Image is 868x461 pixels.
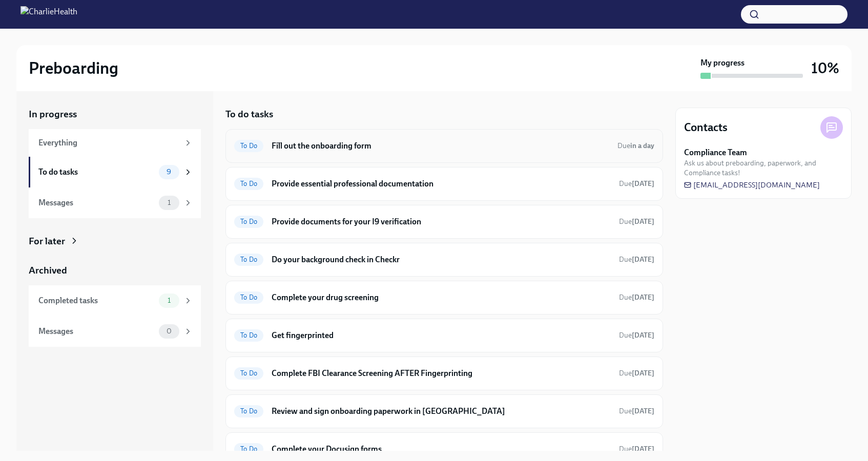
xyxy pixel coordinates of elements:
[272,292,611,303] h6: Complete your drug screening
[38,295,155,306] div: Completed tasks
[272,368,611,379] h6: Complete FBI Clearance Screening AFTER Fingerprinting
[234,214,654,230] a: To DoProvide documents for your I9 verificationDue[DATE]
[160,168,177,176] span: 9
[234,180,263,187] span: To Do
[29,108,201,121] a: In progress
[234,365,654,382] a: To DoComplete FBI Clearance Screening AFTER FingerprintingDue[DATE]
[632,369,654,378] strong: [DATE]
[38,197,155,208] div: Messages
[700,57,745,69] strong: My progress
[684,120,728,135] h4: Contacts
[234,142,263,150] span: To Do
[234,331,263,339] span: To Do
[619,293,654,302] span: Due
[619,406,654,416] span: October 2nd, 2025 09:00
[619,292,654,302] span: September 26th, 2025 09:00
[272,216,611,227] h6: Provide documents for your I9 verification
[632,255,654,264] strong: [DATE]
[632,445,654,453] strong: [DATE]
[684,158,843,178] span: Ask us about preboarding, paperwork, and Compliance tasks!
[619,217,654,226] span: September 26th, 2025 09:00
[617,141,654,151] span: September 24th, 2025 09:00
[225,108,273,121] h5: To do tasks
[234,294,263,301] span: To Do
[619,331,654,340] span: Due
[684,147,747,158] strong: Compliance Team
[684,180,820,190] a: [EMAIL_ADDRESS][DOMAIN_NAME]
[272,178,611,190] h6: Provide essential professional documentation
[161,199,177,206] span: 1
[617,141,654,150] span: Due
[234,256,263,263] span: To Do
[619,255,654,264] span: Due
[20,6,77,23] img: CharlieHealth
[619,330,654,340] span: September 26th, 2025 09:00
[29,187,201,218] a: Messages1
[38,166,155,178] div: To do tasks
[632,293,654,302] strong: [DATE]
[29,285,201,316] a: Completed tasks1
[29,157,201,187] a: To do tasks9
[632,407,654,415] strong: [DATE]
[632,331,654,340] strong: [DATE]
[619,445,654,453] span: Due
[632,179,654,188] strong: [DATE]
[234,403,654,420] a: To DoReview and sign onboarding paperwork in [GEOGRAPHIC_DATA]Due[DATE]
[234,369,263,377] span: To Do
[29,316,201,347] a: Messages0
[272,330,611,341] h6: Get fingerprinted
[160,327,178,335] span: 0
[234,138,654,154] a: To DoFill out the onboarding formDuein a day
[234,441,654,457] a: To DoComplete your Docusign formsDue[DATE]
[619,368,654,378] span: September 29th, 2025 09:00
[234,289,654,306] a: To DoComplete your drug screeningDue[DATE]
[234,218,263,225] span: To Do
[272,444,611,455] h6: Complete your Docusign forms
[619,255,654,264] span: September 22nd, 2025 09:00
[38,326,155,337] div: Messages
[619,407,654,415] span: Due
[619,217,654,226] span: Due
[619,444,654,454] span: September 26th, 2025 09:00
[38,137,179,149] div: Everything
[619,179,654,188] span: Due
[234,445,263,453] span: To Do
[234,327,654,344] a: To DoGet fingerprintedDue[DATE]
[29,129,201,157] a: Everything
[29,235,65,248] div: For later
[632,217,654,226] strong: [DATE]
[630,141,654,150] strong: in a day
[29,264,201,277] a: Archived
[619,179,654,188] span: September 28th, 2025 09:00
[619,369,654,378] span: Due
[272,254,611,265] h6: Do your background check in Checkr
[29,58,118,78] h2: Preboarding
[234,407,263,415] span: To Do
[29,235,201,248] a: For later
[272,140,609,152] h6: Fill out the onboarding form
[272,406,611,417] h6: Review and sign onboarding paperwork in [GEOGRAPHIC_DATA]
[811,59,839,77] h3: 10%
[234,176,654,192] a: To DoProvide essential professional documentationDue[DATE]
[234,252,654,268] a: To DoDo your background check in CheckrDue[DATE]
[161,297,177,304] span: 1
